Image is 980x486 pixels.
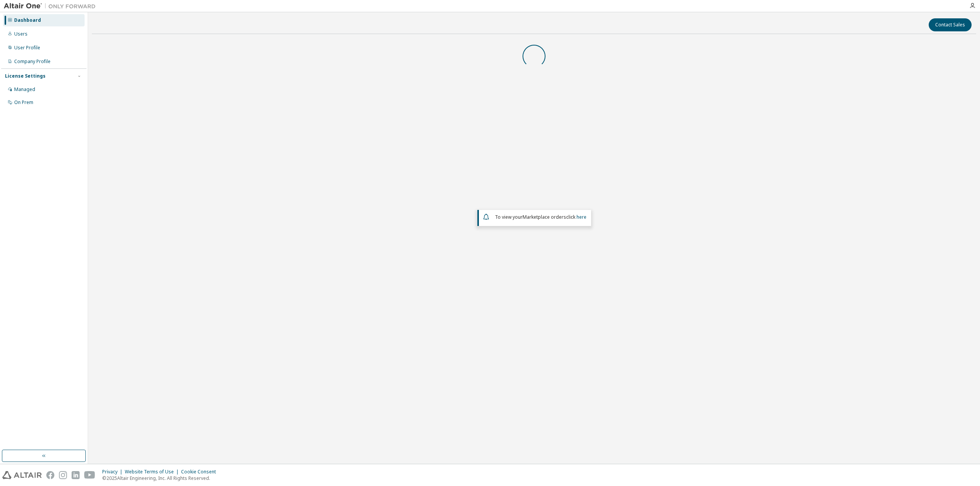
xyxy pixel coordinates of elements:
span: To view your click [495,214,586,220]
div: Company Profile [14,59,51,65]
div: Managed [14,86,35,93]
div: On Prem [14,99,33,106]
div: Website Terms of Use [125,469,181,475]
div: Users [14,31,28,37]
div: Dashboard [14,17,41,23]
div: User Profile [14,45,40,51]
img: instagram.svg [59,471,67,479]
em: Marketplace orders [523,214,566,220]
img: linkedin.svg [72,471,80,479]
a: here [577,214,586,220]
img: facebook.svg [46,471,54,479]
img: altair_logo.svg [2,471,42,479]
div: License Settings [5,73,46,79]
img: Altair One [4,2,100,10]
p: © 2025 Altair Engineering, Inc. All Rights Reserved. [102,475,220,481]
div: Privacy [102,469,125,475]
button: Contact Sales [929,18,972,31]
img: youtube.svg [84,471,95,479]
div: Cookie Consent [181,469,220,475]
